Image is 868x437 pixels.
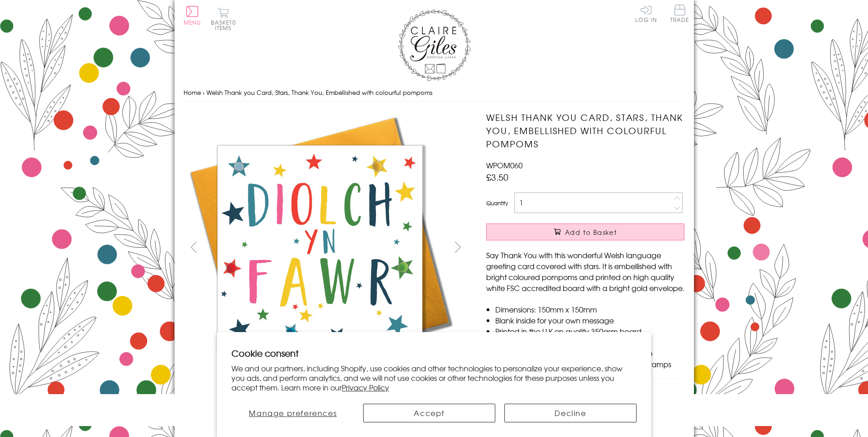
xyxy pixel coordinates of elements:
button: next [447,237,468,257]
span: Add to Basket [565,228,617,237]
h2: Cookie consent [231,347,637,359]
p: Say Thank You with this wonderful Welsh language greeting card covered with stars. It is embellis... [486,250,684,293]
button: Accept [363,404,495,422]
h1: Welsh Thank you Card, Stars, Thank You, Embellished with colourful pompoms [486,111,684,150]
span: › [203,88,205,97]
button: Add to Basket [486,224,684,240]
span: 0 items [215,18,236,32]
span: WPOM060 [486,160,523,171]
li: Dimensions: 150mm x 150mm [495,304,684,315]
span: Menu [184,18,201,26]
img: Claire Giles Greetings Cards [398,9,471,81]
button: Menu [184,6,201,25]
a: Trade [670,5,689,24]
img: Welsh Thank you Card, Stars, Thank You, Embellished with colourful pompoms [184,111,457,385]
li: Blank inside for your own message [495,315,684,326]
button: Decline [504,404,637,422]
a: Log In [635,5,657,22]
span: Trade [670,5,689,22]
a: Home [184,88,201,97]
span: £3.50 [486,171,508,183]
li: Printed in the U.K on quality 350gsm board [495,326,684,337]
a: Privacy Policy [342,382,389,393]
span: Welsh Thank you Card, Stars, Thank You, Embellished with colourful pompoms [206,88,432,97]
label: Quantity [486,199,508,207]
button: Manage preferences [231,404,354,422]
nav: breadcrumbs [184,83,685,102]
button: prev [184,237,204,257]
p: We and our partners, including Shopify, use cookies and other technologies to personalize your ex... [231,364,637,392]
button: Basket0 items [211,7,236,31]
span: Manage preferences [249,407,337,418]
